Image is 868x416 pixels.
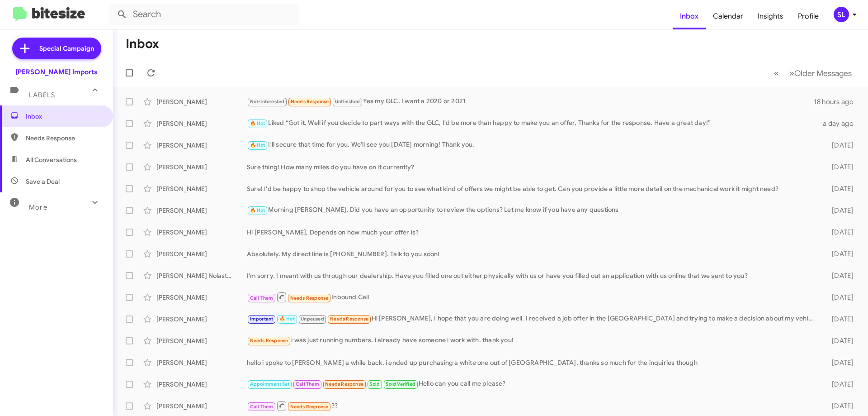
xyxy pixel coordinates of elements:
[296,381,319,387] span: Call Them
[673,3,706,29] a: Inbox
[814,97,861,106] div: 18 hours ago
[126,37,159,51] h1: Inbox
[817,380,861,389] div: [DATE]
[247,271,817,280] div: I'm sorry. I meant with us through our dealership. Have you filled one out either physically with...
[156,206,247,215] div: [PERSON_NAME]
[26,177,60,186] span: Save a Deal
[156,97,247,106] div: [PERSON_NAME]
[156,163,247,172] div: [PERSON_NAME]
[247,335,817,346] div: i was just running numbers. i already have someone i work with. thank you!
[250,381,290,387] span: Appointment Set
[325,381,363,387] span: Needs Response
[817,271,861,280] div: [DATE]
[750,3,791,29] a: Insights
[156,249,247,258] div: [PERSON_NAME]
[26,134,103,143] span: Needs Response
[109,4,299,25] input: Search
[156,315,247,324] div: [PERSON_NAME]
[250,207,265,213] span: 🔥 Hot
[247,228,817,237] div: Hi [PERSON_NAME], Depends on how much your offer is?
[247,400,817,411] div: ??
[769,64,857,82] nav: Page navigation example
[291,99,329,105] span: Needs Response
[817,293,861,302] div: [DATE]
[156,119,247,128] div: [PERSON_NAME]
[247,140,817,150] div: I'll secure that time for you. We'll see you [DATE] morning! Thank you.
[250,338,288,344] span: Needs Response
[817,228,861,237] div: [DATE]
[279,316,295,322] span: 🔥 Hot
[156,293,247,302] div: [PERSON_NAME]
[794,68,852,78] span: Older Messages
[769,64,784,82] button: Previous
[247,358,817,367] div: hello i spoke to [PERSON_NAME] a while back. i ended up purchasing a white one out of [GEOGRAPHIC...
[817,184,861,193] div: [DATE]
[156,184,247,193] div: [PERSON_NAME]
[817,141,861,150] div: [DATE]
[817,336,861,345] div: [DATE]
[247,96,814,107] div: Yes my GLC, I want a 2020 or 2021
[26,155,77,164] span: All Conversations
[15,67,98,77] div: [PERSON_NAME] Imports
[156,228,247,237] div: [PERSON_NAME]
[156,336,247,345] div: [PERSON_NAME]
[817,206,861,215] div: [DATE]
[290,295,329,301] span: Needs Response
[250,316,274,322] span: Important
[817,358,861,367] div: [DATE]
[26,112,103,121] span: Inbox
[247,205,817,215] div: Morning [PERSON_NAME]. Did you have an opportunity to review the options? Let me know if you have...
[250,142,265,148] span: 🔥 Hot
[247,379,817,389] div: Hello can you call me please?
[250,295,274,301] span: Call Them
[817,402,861,411] div: [DATE]
[247,249,817,258] div: Absolutely. My direct line is [PHONE_NUMBER]. Talk to you soon!
[817,119,861,128] div: a day ago
[817,249,861,258] div: [DATE]
[29,91,55,99] span: Labels
[247,184,817,193] div: Sure! I'd be happy to shop the vehicle around for you to see what kind of offers we might be able...
[330,316,368,322] span: Needs Response
[156,358,247,367] div: [PERSON_NAME]
[29,203,47,211] span: More
[817,163,861,172] div: [DATE]
[834,7,849,22] div: SL
[791,3,826,29] a: Profile
[156,380,247,389] div: [PERSON_NAME]
[817,315,861,324] div: [DATE]
[247,118,817,129] div: Liked “Got it. Well if you decide to part ways with the GLC, I'd be more than happy to make you a...
[12,38,101,59] a: Special Campaign
[826,7,858,22] button: SL
[784,64,857,82] button: Next
[250,404,274,410] span: Call Them
[39,44,94,53] span: Special Campaign
[156,271,247,280] div: [PERSON_NAME] Nolastname120711837
[250,99,285,105] span: Not-Interested
[301,316,324,322] span: Unpaused
[156,402,247,411] div: [PERSON_NAME]
[386,381,415,387] span: Sold Verified
[247,292,817,303] div: Inbound Call
[247,163,817,172] div: Sure thing! How many miles do you have on it currently?
[706,3,750,29] a: Calendar
[290,404,329,410] span: Needs Response
[156,141,247,150] div: [PERSON_NAME]
[335,99,360,105] span: Unfinished
[774,67,779,79] span: «
[369,381,380,387] span: Sold
[247,314,817,324] div: Hi [PERSON_NAME], I hope that you are doing well. I received a job offer in the [GEOGRAPHIC_DATA]...
[789,67,794,79] span: »
[250,120,265,126] span: 🔥 Hot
